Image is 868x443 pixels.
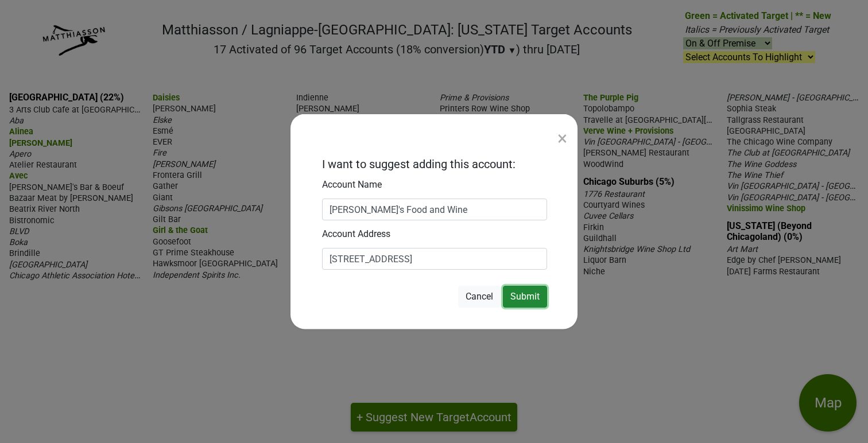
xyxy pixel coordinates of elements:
[322,178,382,192] label: Account Name
[458,286,501,308] button: Cancel
[557,125,567,152] div: ×
[503,286,547,308] button: Submit
[322,157,516,171] h2: I want to suggest adding this account:
[322,227,390,241] label: Account Address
